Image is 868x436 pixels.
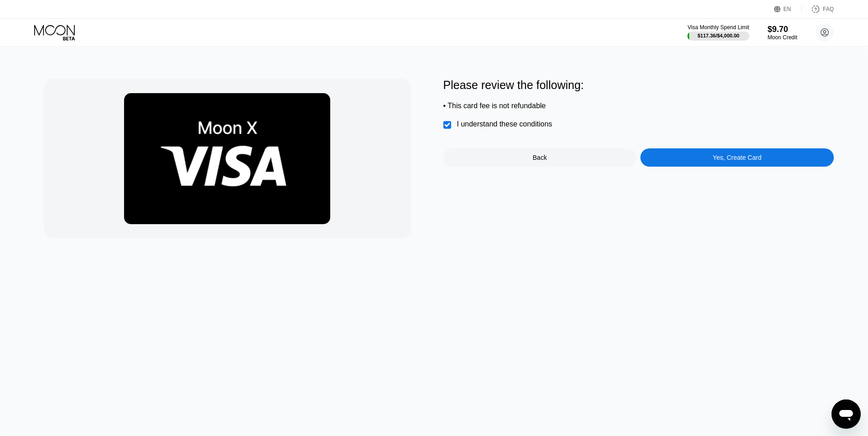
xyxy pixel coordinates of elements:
div: Please review the following: [443,79,834,92]
div:  [443,121,452,130]
div: Visa Monthly Spend Limit$117.36/$4,000.00 [687,24,749,41]
div: • This card fee is not refundable [443,102,834,110]
iframe: Nút để khởi chạy cửa sổ nhắn tin [832,399,861,429]
div: $9.70 [768,25,797,34]
div: EN [784,6,791,12]
div: Moon Credit [768,34,797,41]
div: $9.70Moon Credit [768,25,797,41]
div: Visa Monthly Spend Limit [687,24,749,31]
div: EN [774,5,802,14]
div: Back [533,154,547,161]
div: Yes, Create Card [640,148,834,167]
div: Back [443,148,637,167]
div: FAQ [823,6,834,12]
div: $117.36 / $4,000.00 [697,33,739,38]
div: Yes, Create Card [713,154,762,161]
div: FAQ [802,5,834,14]
div: I understand these conditions [457,120,552,128]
